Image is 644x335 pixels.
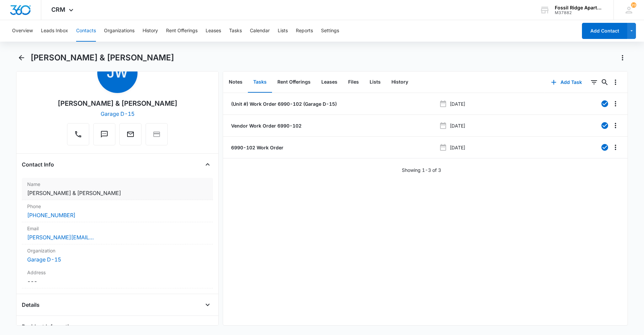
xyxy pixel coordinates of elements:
h4: Details [22,301,40,309]
dd: [PERSON_NAME] & [PERSON_NAME] [27,189,208,197]
button: Open [202,299,213,310]
h4: Resident Information [22,323,75,331]
label: Email [27,225,208,232]
a: [PHONE_NUMBER] [27,211,75,219]
button: Overflow Menu [610,77,621,88]
h1: [PERSON_NAME] & [PERSON_NAME] [31,53,174,63]
p: [DATE] [450,122,465,129]
button: Contacts [76,20,96,42]
button: Search... [599,77,610,88]
span: JW [97,53,138,93]
div: Phone[PHONE_NUMBER] [22,200,213,222]
button: Overview [12,20,33,42]
p: [DATE] [450,100,465,107]
div: account name [555,5,604,10]
label: Name [27,181,208,188]
button: Tasks [248,72,272,93]
button: Email [119,123,142,145]
button: Organizations [104,20,135,42]
button: History [143,20,158,42]
button: Files [343,72,364,93]
a: Garage D-15 [27,256,61,263]
button: Rent Offerings [272,72,316,93]
div: Address--- [22,266,213,288]
button: Close [202,159,213,170]
dd: --- [27,277,208,285]
button: Overflow Menu [610,142,621,153]
button: Leads Inbox [41,20,68,42]
button: Add Task [544,74,589,90]
a: [PERSON_NAME][EMAIL_ADDRESS][DOMAIN_NAME] [27,233,94,241]
a: (Unit #) Work Order 6990-102 (Garage D-15) [230,100,337,107]
div: account id [555,10,604,15]
label: Organization [27,247,208,254]
a: Vendor Work Order 6990-102 [230,122,302,129]
button: Open [202,321,213,332]
button: History [386,72,414,93]
button: Overflow Menu [610,98,621,109]
button: Add Contact [582,23,627,39]
p: [DATE] [450,144,465,151]
button: Reports [296,20,313,42]
label: Phone [27,203,208,210]
a: Garage D-15 [101,110,135,117]
button: Settings [321,20,339,42]
button: Text [93,123,115,145]
button: Lists [364,72,386,93]
button: Notes [223,72,248,93]
div: notifications count [631,2,636,8]
a: 6990-102 Work Order [230,144,283,151]
button: Overflow Menu [610,120,621,131]
button: Lists [278,20,288,42]
div: Email[PERSON_NAME][EMAIL_ADDRESS][DOMAIN_NAME] [22,222,213,244]
span: 20 [631,2,636,8]
button: Leases [316,72,343,93]
button: Actions [617,52,628,63]
h4: Contact Info [22,160,54,169]
button: Calendar [250,20,270,42]
button: Leases [206,20,221,42]
a: Email [119,134,142,139]
button: Rent Offerings [166,20,198,42]
p: Showing 1-3 of 3 [402,166,441,174]
label: Address [27,269,208,276]
div: [PERSON_NAME] & [PERSON_NAME] [58,98,177,108]
a: Text [93,134,115,139]
button: Filters [589,77,599,88]
a: Call [67,134,89,139]
span: CRM [51,6,65,13]
div: OrganizationGarage D-15 [22,244,213,266]
button: Back [16,52,26,63]
button: Call [67,123,89,145]
button: Tasks [229,20,242,42]
div: Name[PERSON_NAME] & [PERSON_NAME] [22,178,213,200]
